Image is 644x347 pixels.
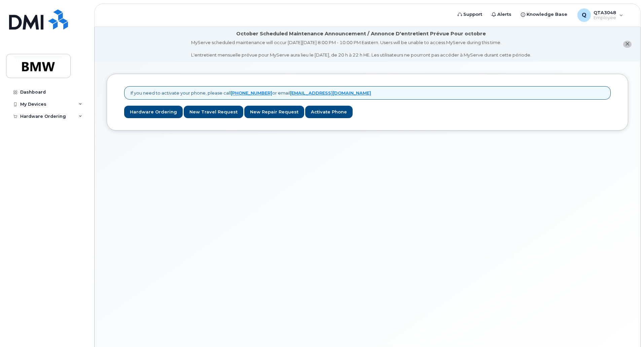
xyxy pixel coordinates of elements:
a: Hardware Ordering [124,106,183,118]
div: MyServe scheduled maintenance will occur [DATE][DATE] 8:00 PM - 10:00 PM Eastern. Users will be u... [191,39,531,58]
a: [EMAIL_ADDRESS][DOMAIN_NAME] [290,90,371,96]
a: New Travel Request [184,106,243,118]
a: [PHONE_NUMBER] [231,90,272,96]
p: If you need to activate your phone, please call or email [131,90,371,96]
a: Activate Phone [305,106,353,118]
button: close notification [623,41,632,48]
a: New Repair Request [244,106,304,118]
div: October Scheduled Maintenance Announcement / Annonce D'entretient Prévue Pour octobre [236,30,486,37]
